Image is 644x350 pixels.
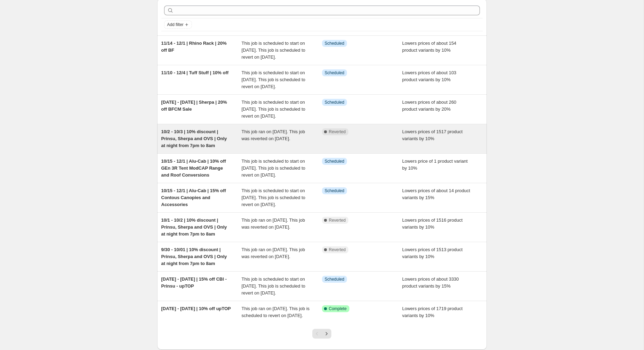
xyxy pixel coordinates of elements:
[402,100,456,112] span: Lowers prices of about 260 product variants by 20%
[241,129,305,141] span: This job ran on [DATE]. This job was reverted on [DATE].
[161,159,226,178] span: 10/15 - 12/1 | Alu-Cab | 10% off GEn 3R Tent ModCAP Range and Roof Conversions
[241,217,305,230] span: This job ran on [DATE]. This job was reverted on [DATE].
[402,247,463,259] span: Lowers prices of 1513 product variants by 10%
[325,100,345,105] span: Scheduled
[402,306,463,318] span: Lowers prices of 1719 product variants by 10%
[402,41,456,53] span: Lowers prices of about 154 product variants by 10%
[322,329,331,339] button: Next
[325,159,345,164] span: Scheduled
[161,100,227,112] span: [DATE] - [DATE] | Sherpa | 20% off BFCM Sale
[329,217,346,223] span: Reverted
[161,247,227,266] span: 9/30 - 10/01 | 10% discount | Prinsu, Sherpa and OVS | Only at night from 7pm to 8am
[402,217,463,230] span: Lowers prices of 1516 product variants by 10%
[329,129,346,135] span: Reverted
[329,247,346,253] span: Reverted
[241,306,310,318] span: This job ran on [DATE]. This job is scheduled to revert on [DATE].
[241,188,305,207] span: This job is scheduled to start on [DATE]. This job is scheduled to revert on [DATE].
[402,70,456,82] span: Lowers prices of about 103 product variants by 10%
[402,129,463,141] span: Lowers prices of 1517 product variants by 10%
[161,41,227,53] span: 11/14 - 12/1 | Rhino Rack | 20% off BF
[241,276,305,296] span: This job is scheduled to start on [DATE]. This job is scheduled to revert on [DATE].
[241,100,305,119] span: This job is scheduled to start on [DATE]. This job is scheduled to revert on [DATE].
[241,159,305,178] span: This job is scheduled to start on [DATE]. This job is scheduled to revert on [DATE].
[161,129,227,148] span: 10/2 - 10/3 | 10% discount | Prinsu, Sherpa and OVS | Only at night from 7pm to 8am
[325,70,345,76] span: Scheduled
[164,20,192,29] button: Add filter
[402,188,470,200] span: Lowers prices of about 14 product variants by 15%
[161,306,231,311] span: [DATE] - [DATE] | 10% off upTOP
[161,276,227,289] span: [DATE] - [DATE] | 15% off CBI - Prinsu - upTOP
[241,41,305,60] span: This job is scheduled to start on [DATE]. This job is scheduled to revert on [DATE].
[325,41,345,46] span: Scheduled
[161,217,227,237] span: 10/1 - 10/2 | 10% discount | Prinsu, Sherpa and OVS | Only at night from 7pm to 8am
[241,247,305,259] span: This job ran on [DATE]. This job was reverted on [DATE].
[312,329,331,339] nav: Pagination
[329,306,347,311] span: Complete
[402,276,459,289] span: Lowers prices of about 3330 product variants by 15%
[167,22,184,27] span: Add filter
[161,70,229,75] span: 11/10 - 12/4 | Tuff Stuff | 10% off
[161,188,226,207] span: 10/15 - 12/1 | Alu-Cab | 15% off Contous Canopies and Accessories
[241,70,305,89] span: This job is scheduled to start on [DATE]. This job is scheduled to revert on [DATE].
[325,276,345,282] span: Scheduled
[325,188,345,194] span: Scheduled
[402,159,468,171] span: Lowers price of 1 product variant by 10%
